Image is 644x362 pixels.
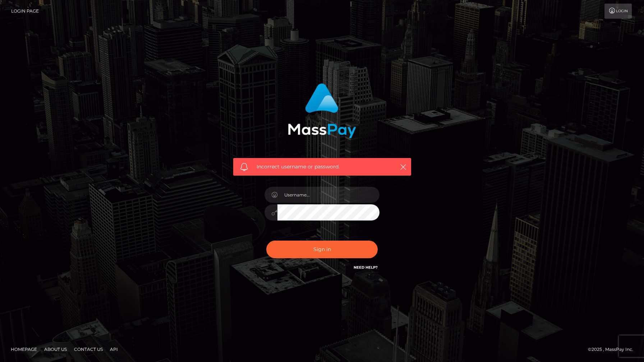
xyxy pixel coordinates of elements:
a: Contact Us [71,344,106,355]
button: Sign in [266,241,378,258]
a: Homepage [8,344,40,355]
a: API [107,344,121,355]
img: MassPay Login [288,83,356,138]
a: Need Help? [354,265,378,270]
input: Username... [277,187,379,203]
a: About Us [41,344,70,355]
a: Login Page [11,4,39,19]
a: Login [604,4,632,19]
span: Incorrect username or password. [257,163,388,171]
div: © 2025 , MassPay Inc. [588,345,639,353]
